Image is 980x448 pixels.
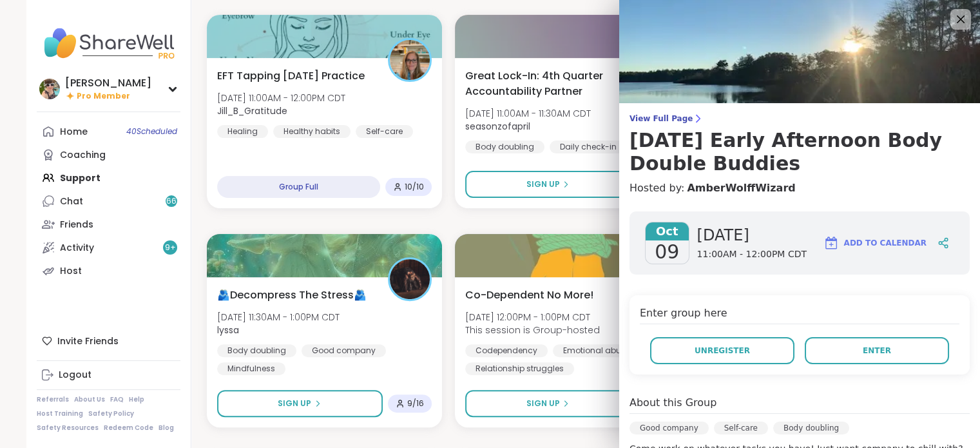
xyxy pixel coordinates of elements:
div: Logout [59,369,91,382]
b: Jill_B_Gratitude [217,104,287,117]
span: 🫂Decompress The Stress🫂 [217,287,367,303]
span: 9 + [164,242,175,253]
span: Sign Up [278,398,311,409]
span: 66 [166,196,177,207]
span: Pro Member [77,91,130,102]
span: 40 Scheduled [126,126,177,137]
div: Activity [60,242,94,255]
span: This session is Group-hosted [465,324,600,336]
div: Invite Friends [37,329,180,353]
a: View Full Page[DATE] Early Afternoon Body Double Buddies [629,113,970,175]
a: Home40Scheduled [37,120,180,143]
span: 10 / 10 [405,182,424,192]
button: Enter [805,337,949,364]
a: Activity9+ [37,236,180,259]
a: Chat66 [37,190,180,213]
span: Enter [863,345,891,356]
span: Sign Up [526,398,559,409]
img: Jill_B_Gratitude [390,40,430,80]
h4: About this Group [629,395,716,411]
b: seasonzofapril [465,120,530,133]
h4: Hosted by: [629,180,970,196]
div: Emotional abuse [553,344,640,357]
div: Coaching [60,149,106,162]
span: 11:00AM - 12:00PM CDT [697,248,807,261]
div: Chat [60,195,83,208]
b: lyssa [217,324,239,336]
div: Home [60,126,88,139]
a: Host [37,259,180,282]
div: Body doubling [465,141,544,153]
div: Good company [302,344,386,357]
span: Add to Calendar [844,237,927,249]
div: Daily check-in [550,141,627,153]
span: Unregister [695,345,750,356]
button: Add to Calendar [818,228,932,258]
span: Sign Up [526,179,559,190]
span: Co-Dependent No More! [465,287,593,303]
span: 9 / 16 [407,398,424,409]
a: Host Training [37,409,83,418]
div: Good company [629,422,709,434]
a: Safety Resources [37,424,99,433]
img: ShareWell Logomark [823,235,839,251]
img: Adrienne_QueenOfTheDawn [39,79,60,99]
a: FAQ [110,395,124,404]
span: [DATE] [697,225,807,246]
div: [PERSON_NAME] [65,76,151,90]
span: EFT Tapping [DATE] Practice [217,68,365,84]
button: Sign Up [465,171,631,198]
a: About Us [74,395,105,404]
img: ShareWell Nav Logo [37,21,180,66]
span: Great Lock-In: 4th Quarter Accountability Partner [465,68,622,99]
a: AmberWolffWizard [687,180,795,196]
a: Safety Policy [88,409,134,418]
span: [DATE] 11:30AM - 1:00PM CDT [217,311,340,324]
a: Logout [37,364,180,387]
div: Self-care [714,422,768,434]
a: Coaching [37,143,180,166]
div: Relationship struggles [465,362,574,375]
div: Healthy habits [273,125,351,138]
div: Body doubling [773,422,849,434]
div: Group Full [217,176,380,198]
button: Unregister [650,337,794,364]
div: Host [60,265,82,278]
span: [DATE] 12:00PM - 1:00PM CDT [465,311,600,324]
button: Sign Up [217,390,383,417]
div: Healing [217,125,268,138]
h3: [DATE] Early Afternoon Body Double Buddies [629,129,970,175]
span: [DATE] 11:00AM - 12:00PM CDT [217,92,345,104]
a: Referrals [37,395,69,404]
span: 09 [655,240,679,264]
div: Body doubling [217,344,296,357]
div: Codependency [465,344,548,357]
img: lyssa [390,259,430,299]
div: Mindfulness [217,362,285,375]
div: Friends [60,219,93,231]
span: Oct [646,222,689,240]
a: Blog [159,424,174,433]
a: Help [129,395,144,404]
div: Self-care [356,125,413,138]
button: Sign Up [465,390,631,417]
h4: Enter group here [640,306,959,324]
span: View Full Page [629,113,970,124]
a: Redeem Code [104,424,153,433]
a: Friends [37,213,180,236]
span: [DATE] 11:00AM - 11:30AM CDT [465,107,591,120]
